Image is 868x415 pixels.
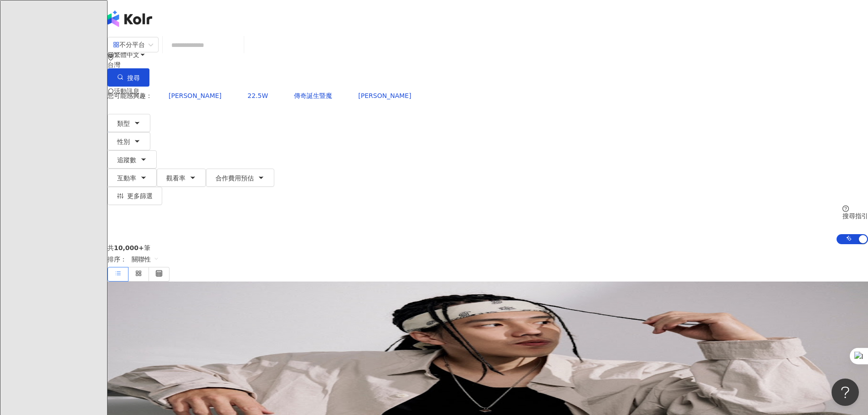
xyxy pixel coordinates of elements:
span: 22.5W [247,92,268,99]
span: 觀看率 [166,174,185,182]
div: 排序： [108,251,868,267]
button: 互動率 [108,169,157,187]
div: 共 筆 [108,244,868,251]
span: 性別 [117,138,130,145]
span: environment [108,54,114,61]
span: 活動訊息 [114,87,139,95]
button: [PERSON_NAME] [159,87,231,105]
button: 合作費用預估 [206,169,274,187]
div: 搜尋指引 [842,212,868,220]
button: 性別 [108,132,150,150]
button: 追蹤數 [108,150,157,169]
span: question-circle [842,205,849,212]
span: 傳奇誕生暨魔 [294,92,332,99]
img: logo [108,10,152,27]
button: 22.5W [238,87,277,105]
span: 追蹤數 [117,156,136,164]
div: 台灣 [108,61,868,68]
span: [PERSON_NAME] [169,92,221,99]
span: 搜尋 [127,74,140,82]
iframe: Help Scout Beacon - Open [832,379,859,406]
span: 您可能感興趣： [108,92,152,99]
div: 不分平台 [113,37,145,52]
button: 傳奇誕生暨魔 [284,87,342,105]
span: appstore [113,41,119,48]
span: 更多篩選 [127,192,153,200]
button: 觀看率 [157,169,206,187]
span: [PERSON_NAME] [358,92,411,99]
span: 類型 [117,120,130,127]
span: 關聯性 [132,252,159,266]
span: 互動率 [117,174,136,182]
button: 類型 [108,114,150,132]
button: [PERSON_NAME] [349,87,421,105]
span: 合作費用預估 [216,174,254,182]
button: 更多篩選 [108,187,162,205]
button: 搜尋 [108,68,149,87]
span: 10,000+ [114,244,144,251]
